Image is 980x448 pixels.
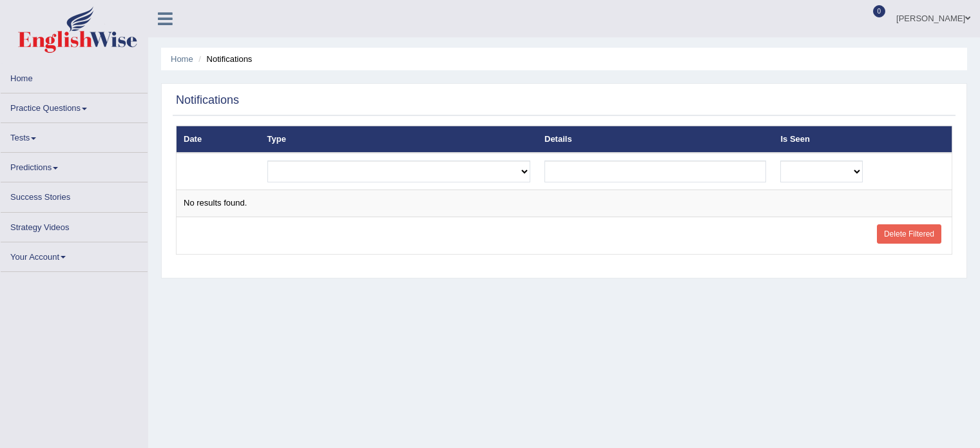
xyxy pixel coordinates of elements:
[171,54,193,64] a: Home
[1,242,148,268] a: Your Account
[184,134,202,144] a: Date
[184,197,945,209] div: No results found.
[873,5,886,17] span: 0
[544,134,572,144] a: Details
[1,93,148,119] a: Practice Questions
[780,134,810,144] a: Is Seen
[1,153,148,178] a: Predictions
[1,123,148,148] a: Tests
[877,224,941,244] a: Delete Filtered
[1,64,148,89] a: Home
[267,134,286,144] a: Type
[1,213,148,238] a: Strategy Videos
[195,53,252,65] li: Notifications
[1,182,148,208] a: Success Stories
[176,94,239,107] h2: Notifications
